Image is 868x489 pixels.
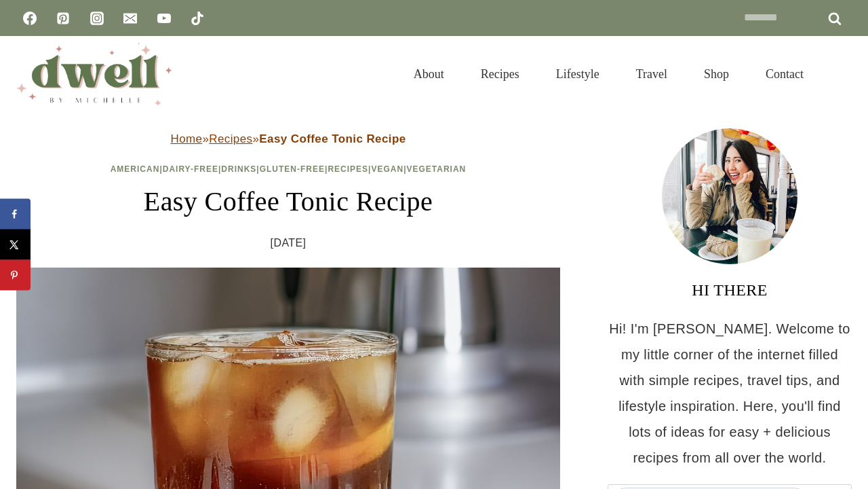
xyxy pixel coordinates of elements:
a: Home [170,132,202,145]
a: Recipes [328,164,368,174]
a: Email [117,5,144,32]
a: Instagram [83,5,111,32]
span: | | | | | | [111,164,467,174]
a: Travel [618,50,686,98]
a: Shop [686,50,747,98]
strong: Easy Coffee Tonic Recipe [259,132,406,145]
a: Recipes [462,50,538,98]
a: American [111,164,160,174]
span: » » [170,132,406,145]
a: Gluten-Free [260,164,325,174]
a: Pinterest [50,5,77,32]
time: [DATE] [271,233,307,253]
nav: Primary Navigation [395,50,822,98]
a: Vegetarian [407,164,467,174]
img: DWELL by michelle [16,43,172,105]
a: Lifestyle [538,50,618,98]
a: About [395,50,462,98]
h1: Easy Coffee Tonic Recipe [16,181,560,222]
a: Vegan [371,164,403,174]
a: Contact [747,50,822,98]
a: Facebook [16,5,43,32]
p: Hi! I'm [PERSON_NAME]. Welcome to my little corner of the internet filled with simple recipes, tr... [608,316,852,471]
h3: HI THERE [608,278,852,302]
a: TikTok [184,5,211,32]
a: YouTube [151,5,178,32]
button: View Search Form [829,62,852,86]
a: Recipes [209,132,252,145]
a: Dairy-Free [163,164,218,174]
a: Drinks [221,164,256,174]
